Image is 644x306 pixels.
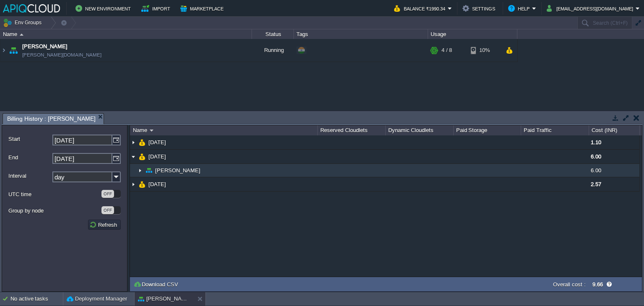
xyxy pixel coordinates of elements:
[101,206,114,214] div: OFF
[137,164,143,177] img: AMDAwAAAACH5BAEAAAAALAAAAAABAAEAAAICRAEAOw==
[150,130,153,132] img: AMDAwAAAACH5BAEAAAAALAAAAAABAAEAAAICRAEAOw==
[148,153,167,160] a: [DATE]
[154,167,202,174] a: [PERSON_NAME]
[131,125,317,135] div: Name
[89,221,119,228] button: Refresh
[3,4,60,13] img: APIQCloud
[318,125,385,135] div: Reserved Cloudlets
[454,125,521,135] div: Paid Storage
[10,292,63,306] div: No active tasks
[252,29,293,39] div: Status
[8,153,52,162] label: End
[130,177,137,191] img: AMDAwAAAACH5BAEAAAAALAAAAAABAAEAAAICRAEAOw==
[22,51,101,59] a: [PERSON_NAME][DOMAIN_NAME]
[591,153,601,160] span: 6.00
[441,39,452,62] div: 4 / 8
[1,29,252,39] div: Name
[553,281,586,288] label: Overall cost :
[8,190,101,199] label: UTC time
[394,3,448,13] button: Balance ₹1990.34
[139,177,145,191] img: AMDAwAAAACH5BAEAAAAALAAAAAABAAEAAAICRAEAOw==
[252,39,294,62] div: Running
[138,295,191,303] button: [PERSON_NAME]
[294,29,428,39] div: Tags
[471,39,498,62] div: 10%
[591,139,601,145] span: 1.10
[133,280,181,288] button: Download CSV
[22,42,68,51] a: [PERSON_NAME]
[0,39,7,62] img: AMDAwAAAACH5BAEAAAAALAAAAAABAAEAAAICRAEAOw==
[145,164,152,177] img: AMDAwAAAACH5BAEAAAAALAAAAAABAAEAAAICRAEAOw==
[141,3,173,13] button: Import
[591,181,601,187] span: 2.57
[148,139,167,146] a: [DATE]
[148,181,167,188] a: [DATE]
[8,171,52,180] label: Interval
[180,3,226,13] button: Marketplace
[75,3,133,13] button: New Environment
[522,125,589,135] div: Paid Traffic
[101,190,114,198] div: OFF
[139,150,145,163] img: AMDAwAAAACH5BAEAAAAALAAAAAABAAEAAAICRAEAOw==
[8,39,19,62] img: AMDAwAAAACH5BAEAAAAALAAAAAABAAEAAAICRAEAOw==
[386,125,453,135] div: Dynamic Cloudlets
[67,295,127,303] button: Deployment Manager
[462,3,498,13] button: Settings
[591,167,601,174] span: 6.00
[508,3,532,13] button: Help
[7,114,96,124] span: Billing History : [PERSON_NAME]
[139,135,145,149] img: AMDAwAAAACH5BAEAAAAALAAAAAABAAEAAAICRAEAOw==
[130,150,137,163] img: AMDAwAAAACH5BAEAAAAALAAAAAABAAEAAAICRAEAOw==
[20,34,23,36] img: AMDAwAAAACH5BAEAAAAALAAAAAABAAEAAAICRAEAOw==
[130,135,137,149] img: AMDAwAAAACH5BAEAAAAALAAAAAABAAEAAAICRAEAOw==
[547,3,636,13] button: [EMAIL_ADDRESS][DOMAIN_NAME]
[592,281,603,288] label: 9.66
[8,135,52,143] label: Start
[3,17,44,29] button: Env Groups
[589,125,639,135] div: Cost (INR)
[8,206,101,215] label: Group by node
[428,29,517,39] div: Usage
